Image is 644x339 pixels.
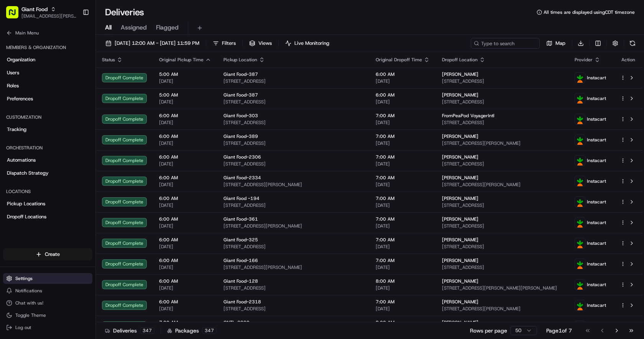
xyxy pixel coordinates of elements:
img: profile_instacart_ahold_partner.png [575,73,585,83]
span: 6:00 AM [376,71,430,77]
span: [STREET_ADDRESS] [223,285,363,291]
span: [DATE] [376,285,430,291]
span: Flagged [156,23,179,32]
span: Live Monitoring [294,40,329,47]
img: profile_instacart_ahold_partner.png [575,114,585,124]
span: Giant Food-387 [223,71,258,77]
a: Dispatch Strategy [3,167,92,179]
button: Views [246,38,275,49]
img: profile_instacart_ahold_partner.png [575,135,585,145]
span: All [105,23,112,32]
span: [PERSON_NAME] [442,154,478,160]
div: Orchestration [3,142,92,154]
button: Giant Food [21,5,48,13]
span: [PERSON_NAME] [442,319,478,326]
span: Dispatch Strategy [7,170,49,177]
span: [DATE] [159,223,211,229]
span: 6:00 AM [159,175,211,181]
span: Chat with us! [15,300,43,306]
span: Giant Food-303 [223,113,258,119]
span: [PERSON_NAME] [442,92,478,98]
span: 8:00 AM [376,278,430,284]
span: 5:00 AM [159,71,211,77]
span: Instacart [587,219,606,226]
span: 7:00 AM [376,237,430,243]
span: 6:00 AM [159,299,211,305]
div: 347 [202,327,217,334]
img: 1736555255976-a54dd68f-1ca7-489b-9aae-adbdc363a1c4 [8,73,21,87]
span: 6:00 AM [159,154,211,160]
span: Instacart [587,261,606,267]
a: Roles [3,80,92,92]
span: [STREET_ADDRESS] [442,99,562,105]
img: profile_instacart_ahold_partner.png [575,321,585,331]
a: 💻API Documentation [62,108,126,122]
a: Dropoff Locations [3,211,92,223]
span: 6:00 AM [159,216,211,222]
a: Preferences [3,93,92,105]
div: Packages [167,327,217,334]
button: Create [3,248,92,260]
span: Preferences [7,95,33,102]
span: [DATE] [159,306,211,312]
span: Map [555,40,565,47]
span: [STREET_ADDRESS] [442,161,562,167]
button: Toggle Theme [3,310,92,321]
a: Organization [3,54,92,66]
span: [PERSON_NAME] [442,195,478,201]
span: [PERSON_NAME] [442,299,478,305]
a: 📗Knowledge Base [5,108,62,122]
span: 6:00 AM [159,237,211,243]
button: Refresh [627,38,638,49]
div: Deliveries [105,327,154,334]
span: [STREET_ADDRESS][PERSON_NAME] [223,182,363,188]
h1: Deliveries [105,6,144,18]
span: API Documentation [72,111,123,119]
span: [STREET_ADDRESS] [223,306,363,312]
span: 5:00 AM [159,92,211,98]
span: [DATE] [159,202,211,208]
span: 7:00 AM [159,319,211,326]
span: Instacart [587,282,606,288]
span: [STREET_ADDRESS] [442,264,562,270]
span: [DATE] [376,78,430,84]
span: 8:00 AM [376,319,430,326]
span: GNTL-2330 [223,319,250,326]
span: 6:00 AM [376,92,430,98]
span: [DATE] [159,244,211,250]
span: [PERSON_NAME] [442,71,478,77]
p: Welcome 👋 [8,31,140,43]
span: Giant Food-2334 [223,175,261,181]
span: Giant Food-128 [223,278,258,284]
button: Chat with us! [3,298,92,308]
span: [DATE] [159,140,211,146]
button: [EMAIL_ADDRESS][PERSON_NAME][DOMAIN_NAME] [21,13,76,19]
span: Roles [7,82,19,89]
span: [STREET_ADDRESS][PERSON_NAME] [223,223,363,229]
img: profile_instacart_ahold_partner.png [575,197,585,207]
span: Toggle Theme [15,312,46,318]
span: Status [102,57,115,63]
span: [DATE] [159,120,211,126]
button: Map [543,38,569,49]
span: [DATE] [376,223,430,229]
a: Users [3,67,92,79]
img: profile_instacart_ahold_partner.png [575,238,585,248]
div: Locations [3,185,92,198]
span: 7:00 AM [376,299,430,305]
span: [DATE] [376,182,430,188]
span: [STREET_ADDRESS][PERSON_NAME] [442,182,562,188]
div: We're available if you need us! [26,81,97,87]
span: Pickup Location [223,57,257,63]
span: Instacart [587,302,606,308]
span: 7:00 AM [376,113,430,119]
span: [STREET_ADDRESS] [223,202,363,208]
span: Giant Food-389 [223,133,258,139]
span: [DATE] [376,99,430,105]
div: 📗 [8,112,14,118]
span: Create [45,251,60,258]
a: Powered byPylon [54,129,93,136]
span: [DATE] [376,306,430,312]
button: Main Menu [3,28,92,38]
